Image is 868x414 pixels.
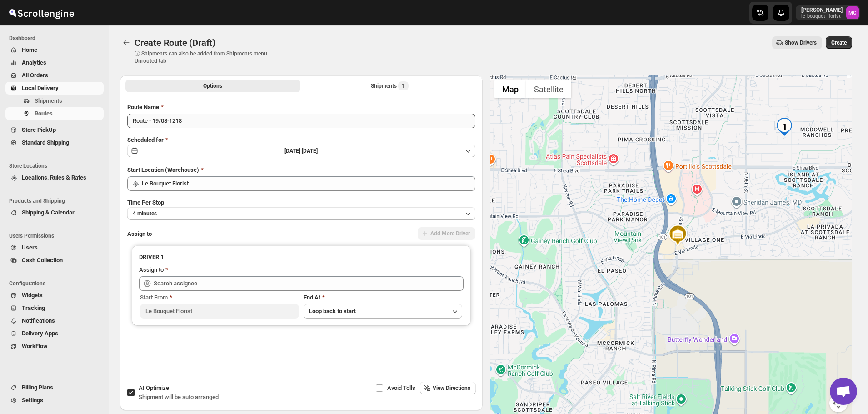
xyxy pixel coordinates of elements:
span: Home [22,46,37,53]
span: Delivery Apps [22,330,58,337]
span: Start Location (Warehouse) [127,166,199,173]
button: Widgets [5,289,104,302]
span: Avoid Tolls [387,384,415,391]
span: Store PickUp [22,126,56,133]
button: Notifications [5,314,104,327]
p: [PERSON_NAME] [801,6,843,14]
h3: DRIVER 1 [139,253,464,262]
span: Shipping & Calendar [22,209,75,216]
text: MG [848,10,857,16]
span: WorkFlow [22,343,48,349]
button: Analytics [5,56,104,69]
div: 1 [775,118,793,136]
button: Selected Shipments [302,80,477,92]
span: Users Permissions [9,232,105,239]
button: Show street map [494,80,526,98]
p: le-bouquet-florist [801,14,843,19]
div: Assign to [139,265,164,274]
div: All Route Options [120,95,483,381]
button: Shipping & Calendar [5,206,104,219]
button: Cash Collection [5,254,104,267]
span: Analytics [22,59,46,66]
button: Loop back to start [304,304,463,319]
button: WorkFlow [5,340,104,353]
span: Widgets [22,292,43,299]
span: Assign to [127,230,152,237]
a: Open chat [830,378,857,405]
span: Local Delivery [22,85,59,91]
span: Options [203,82,222,90]
button: Shipments [5,95,104,107]
span: All Orders [22,72,48,79]
img: ScrollEngine [7,1,75,24]
button: [DATE]|[DATE] [127,145,475,157]
span: Standard Shipping [22,139,69,146]
button: Routes [5,107,104,120]
span: Users [22,244,38,251]
span: Show Drivers [785,39,817,46]
input: Search assignee [154,276,464,291]
span: Configurations [9,280,105,287]
button: Locations, Rules & Rates [5,171,104,184]
span: Route Name [127,104,159,110]
span: Cash Collection [22,257,63,264]
span: Settings [22,397,43,404]
span: [DATE] | [284,148,302,154]
button: Home [5,44,104,56]
button: Map camera controls [829,394,848,412]
button: Delivery Apps [5,327,104,340]
button: View Directions [420,382,476,394]
span: Products and Shipping [9,197,105,205]
span: Start From [140,294,168,301]
span: Notifications [22,317,55,324]
span: View Directions [433,384,470,392]
span: Melody Gluth [846,6,859,19]
button: Billing Plans [5,381,104,394]
span: Time Per Stop [127,199,164,206]
span: AI Optimize [139,384,169,391]
button: All Route Options [125,80,300,92]
button: Create [826,36,852,49]
button: Users [5,241,104,254]
button: 4 minutes [127,207,475,220]
div: End At [304,293,463,302]
input: Search location [142,176,475,191]
span: Loop back to start [309,308,356,314]
span: Locations, Rules & Rates [22,174,86,181]
span: Shipments [35,97,62,104]
button: Show satellite imagery [526,80,571,98]
span: Store Locations [9,162,105,170]
button: User menu [796,5,860,20]
span: Dashboard [9,35,105,42]
span: Create Route (Draft) [135,37,215,48]
input: Eg: Bengaluru Route [127,114,475,128]
div: Shipments [371,81,409,90]
span: Scheduled for [127,136,164,143]
span: Shipment will be auto arranged [139,394,219,400]
button: Routes [120,36,133,49]
span: [DATE] [302,148,318,154]
p: ⓘ Shipments can also be added from Shipments menu Unrouted tab [135,50,278,65]
span: 1 [402,82,405,90]
button: Show Drivers [772,36,822,49]
button: All Orders [5,69,104,82]
button: Tracking [5,302,104,314]
span: Billing Plans [22,384,53,391]
button: Settings [5,394,104,407]
span: Tracking [22,304,45,311]
span: Routes [35,110,53,117]
span: 4 minutes [133,210,157,217]
span: Create [831,39,847,46]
